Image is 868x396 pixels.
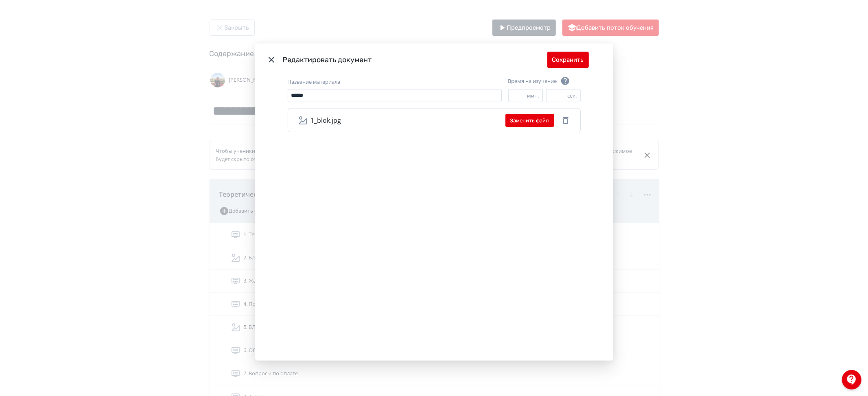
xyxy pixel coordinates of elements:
[311,115,490,125] span: 1_blok.jpg
[255,44,613,360] div: Modal
[527,92,542,100] div: мин.
[547,52,589,68] button: Сохранить
[288,78,341,86] label: Название материала
[505,114,554,127] button: Заменить файл
[283,54,547,65] div: Редактировать документ
[508,76,570,86] div: Время на изучение
[568,92,580,100] div: сек.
